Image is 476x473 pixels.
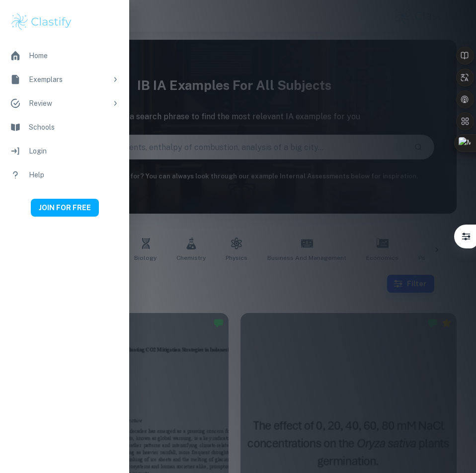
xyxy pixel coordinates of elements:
div: Schools [29,122,119,133]
button: Filter [456,227,476,246]
div: Review [29,98,107,109]
button: JOIN FOR FREE [31,199,99,217]
div: Home [29,50,119,61]
div: Exemplars [29,74,107,85]
div: Help [29,169,119,180]
img: Clastify logo [10,12,73,32]
div: Login [29,146,119,157]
